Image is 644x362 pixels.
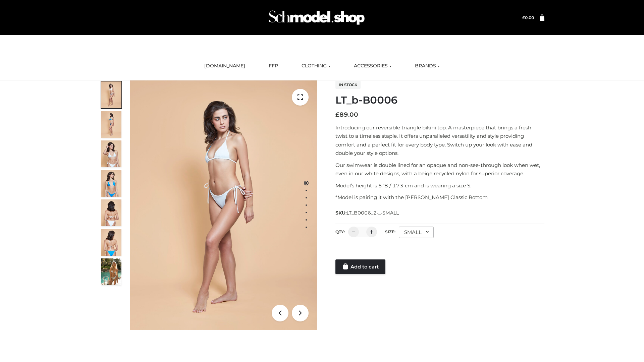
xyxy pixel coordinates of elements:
[335,111,339,118] span: £
[335,259,385,274] a: Add to cart
[335,94,544,106] h1: LT_b-B0006
[522,15,534,20] bdi: 0.00
[101,170,121,197] img: ArielClassicBikiniTop_CloudNine_AzureSky_OW114ECO_4-scaled.jpg
[199,59,250,73] a: [DOMAIN_NAME]
[335,209,399,217] span: SKU:
[335,81,361,89] span: In stock
[101,111,121,138] img: ArielClassicBikiniTop_CloudNine_AzureSky_OW114ECO_2-scaled.jpg
[410,59,445,73] a: BRANDS
[101,140,121,167] img: ArielClassicBikiniTop_CloudNine_AzureSky_OW114ECO_3-scaled.jpg
[264,59,283,73] a: FFP
[335,123,544,158] p: Introducing our reversible triangle bikini top. A masterpiece that brings a fresh twist to a time...
[346,210,399,216] span: LT_B0006_2-_-SMALL
[522,15,525,20] span: £
[130,80,317,330] img: ArielClassicBikiniTop_CloudNine_AzureSky_OW114ECO_1
[335,181,544,190] p: Model’s height is 5 ‘8 / 173 cm and is wearing a size S.
[335,111,358,118] bdi: 89.00
[101,81,121,108] img: ArielClassicBikiniTop_CloudNine_AzureSky_OW114ECO_1-scaled.jpg
[101,258,121,285] img: Arieltop_CloudNine_AzureSky2.jpg
[335,229,345,234] label: QTY:
[297,59,335,73] a: CLOTHING
[335,161,544,178] p: Our swimwear is double lined for an opaque and non-see-through look when wet, even in our white d...
[522,15,534,20] a: £0.00
[385,229,395,234] label: Size:
[349,59,396,73] a: ACCESSORIES
[335,193,544,202] p: *Model is pairing it with the [PERSON_NAME] Classic Bottom
[399,227,434,238] div: SMALL
[101,229,121,256] img: ArielClassicBikiniTop_CloudNine_AzureSky_OW114ECO_8-scaled.jpg
[266,4,367,31] img: Schmodel Admin 964
[101,199,121,226] img: ArielClassicBikiniTop_CloudNine_AzureSky_OW114ECO_7-scaled.jpg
